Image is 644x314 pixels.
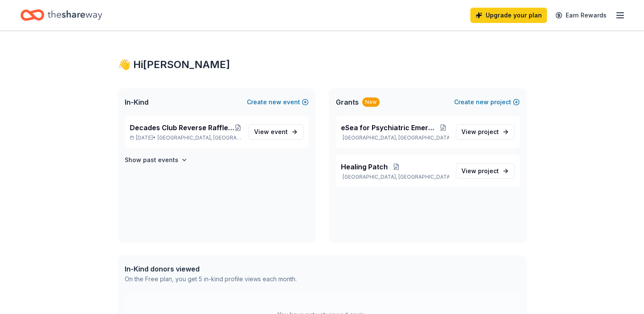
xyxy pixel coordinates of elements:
span: View [461,166,499,176]
a: View project [456,163,515,179]
a: View project [456,124,515,140]
span: View [461,127,499,137]
a: View event [249,124,303,140]
span: Decades Club Reverse Raffle & Evening of Dancing through the Decades [130,123,235,133]
div: In-Kind donors viewed [125,264,297,274]
button: Createnewevent [247,97,309,107]
button: Createnewproject [454,97,520,107]
a: Home [20,5,102,25]
span: project [478,167,499,174]
div: New [362,97,380,107]
span: project [478,128,499,135]
span: Grants [336,97,359,107]
h4: Show past events [125,155,178,165]
a: Earn Rewards [550,8,612,23]
div: 👋 Hi [PERSON_NAME] [118,58,527,71]
div: On the Free plan, you get 5 in-kind profile views each month. [125,274,297,284]
p: [DATE] • [130,134,242,141]
p: [GEOGRAPHIC_DATA], [GEOGRAPHIC_DATA] [341,134,449,141]
span: Healing Patch [341,162,388,172]
span: event [271,128,288,135]
span: In-Kind [125,97,149,107]
span: View [254,127,288,137]
p: [GEOGRAPHIC_DATA], [GEOGRAPHIC_DATA] [341,174,449,180]
span: new [476,97,489,107]
span: new [269,97,281,107]
a: Upgrade your plan [470,8,547,23]
span: [GEOGRAPHIC_DATA], [GEOGRAPHIC_DATA] [157,134,241,141]
span: eSea for Psychiatric Emergency Services [341,123,437,133]
button: Show past events [125,155,188,165]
